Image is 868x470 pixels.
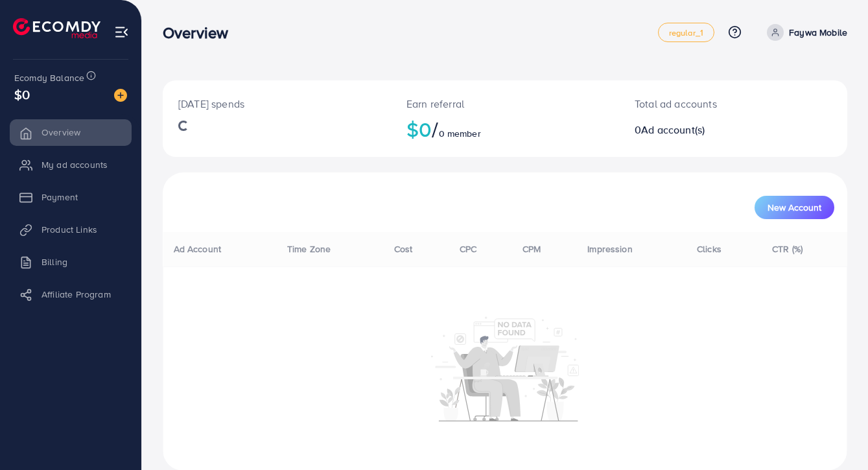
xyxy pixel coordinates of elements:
[432,114,438,144] span: /
[439,127,481,140] span: 0 member
[635,96,775,112] p: Total ad accounts
[641,123,705,137] span: Ad account(s)
[669,29,703,37] span: regular_1
[163,23,239,42] h3: Overview
[789,25,847,40] p: Faywa Mobile
[406,117,604,141] h2: $0
[406,96,604,112] p: Earn referral
[768,203,821,212] span: New Account
[635,124,775,136] h2: 0
[14,85,30,104] span: $0
[14,71,84,84] span: Ecomdy Balance
[13,18,100,38] img: logo
[178,96,375,112] p: [DATE] spends
[114,89,127,102] img: image
[755,196,834,219] button: New Account
[114,25,129,40] img: menu
[658,23,714,42] a: regular_1
[762,24,847,41] a: Faywa Mobile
